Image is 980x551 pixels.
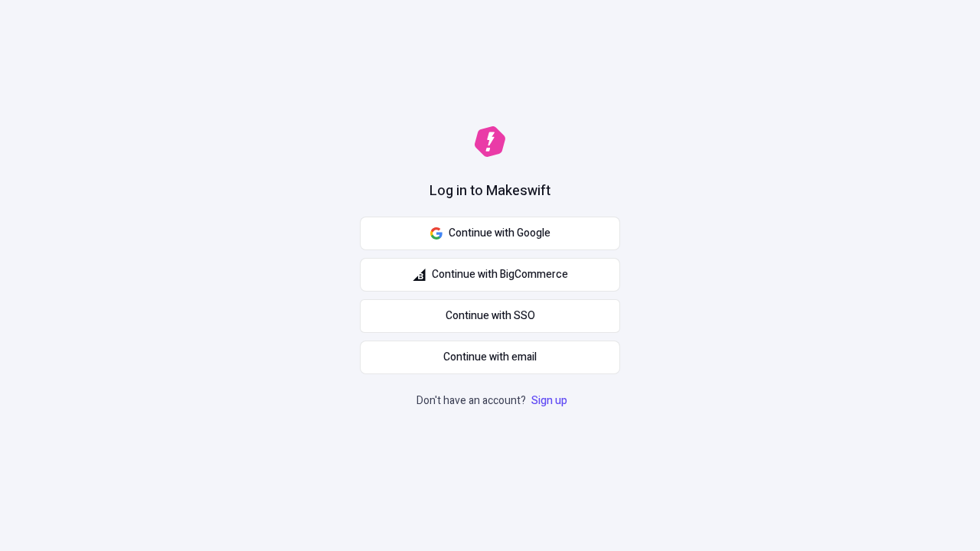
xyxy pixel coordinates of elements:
h1: Log in to Makeswift [430,181,550,201]
button: Continue with Google [360,217,620,250]
button: Continue with BigCommerce [360,258,620,292]
button: Continue with email [360,341,620,374]
span: Continue with email [443,349,537,366]
span: Continue with Google [449,225,550,242]
span: Continue with BigCommerce [432,266,568,283]
a: Continue with SSO [360,299,620,333]
p: Don't have an account? [416,393,570,409]
a: Sign up [528,393,570,409]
